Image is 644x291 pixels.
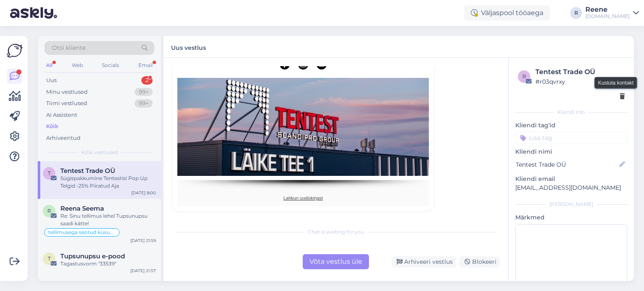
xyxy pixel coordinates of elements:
[48,255,51,262] span: T
[60,205,104,212] span: Reena Seema
[598,79,634,86] small: Kustuta kontakt
[392,256,456,268] div: Arhiveeri vestlus
[585,6,630,13] div: Reene
[515,147,627,156] p: Kliendi nimi
[44,60,54,71] div: All
[515,183,627,192] p: [EMAIL_ADDRESS][DOMAIN_NAME]
[137,60,154,71] div: Email
[570,7,582,19] div: R
[585,6,639,20] a: Reene[DOMAIN_NAME]
[46,111,77,119] div: AI Assistent
[46,99,87,108] div: Tiimi vestlused
[283,196,323,201] a: Lahkun uudiskirjast
[303,254,369,269] div: Võta vestlus üle
[46,122,58,131] div: Kõik
[60,175,156,190] div: Sügispakkumine Tentestis! Pop Up Telgid -25% Piiratud Aja
[516,160,618,169] input: Lisa nimi
[535,77,625,86] div: # r03qvrxy
[135,99,153,108] div: 99+
[47,208,51,214] span: R
[70,60,85,71] div: Web
[131,190,156,196] div: [DATE] 8:00
[460,256,500,268] div: Blokeeri
[171,41,206,52] label: Uus vestlus
[7,43,23,59] img: Askly Logo
[60,167,115,175] span: Tentest Trade OÜ
[60,252,125,260] span: Tupsunupsu e-pood
[135,88,153,96] div: 99+
[100,60,121,71] div: Socials
[52,44,86,52] span: Otsi kliente
[46,88,88,96] div: Minu vestlused
[172,228,500,236] div: Chat is waiting for you
[60,260,156,268] div: Tagastusvorm "33539"
[515,108,627,116] div: Kliendi info
[515,131,627,144] input: Lisa tag
[130,268,156,274] div: [DATE] 21:57
[141,76,153,85] div: 2
[464,5,550,21] div: Väljaspool tööaega
[515,213,627,222] p: Märkmed
[585,13,630,20] div: [DOMAIN_NAME]
[81,149,118,156] span: Kõik vestlused
[46,76,57,85] div: Uus
[48,230,115,235] span: tellimusega seotud küsumus
[515,121,627,130] p: Kliendi tag'id
[522,73,526,80] span: r
[130,237,156,244] div: [DATE] 21:59
[48,170,51,176] span: T
[46,134,80,142] div: Arhiveeritud
[60,212,156,227] div: Re: Sinu tellimus lehel Tupsunupsu saadi kätte!
[515,175,627,183] p: Kliendi email
[535,67,625,77] div: Tentest Trade OÜ
[515,201,627,208] div: [PERSON_NAME]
